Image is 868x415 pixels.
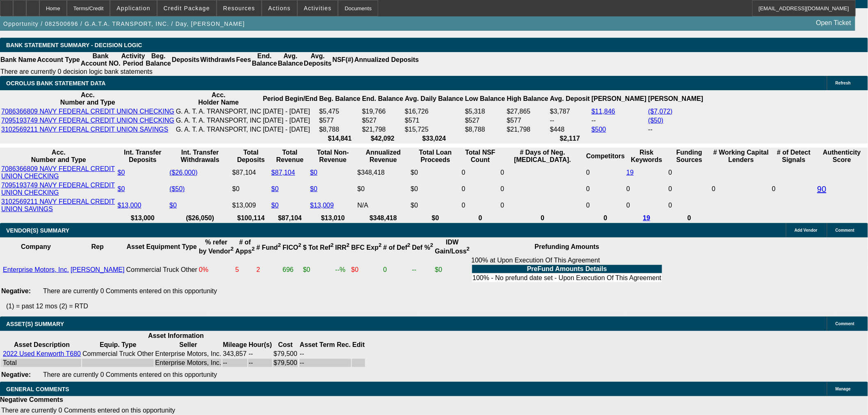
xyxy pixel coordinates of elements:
th: $2,117 [550,135,590,143]
span: Add Vendor [795,228,818,233]
a: $0 [118,185,125,192]
td: -- [550,116,590,125]
td: 0 [461,181,500,197]
span: Activities [304,5,332,11]
td: $3,787 [550,107,590,116]
a: ($50) [648,117,663,124]
a: $0 [310,185,318,192]
a: 3102569211 NAVY FEDERAL CREDIT UNION SAVINGS [1,198,115,212]
th: Sum of the Total NSF Count and Total Overdraft Fee Count from Ocrolus [461,148,500,164]
td: [DATE] - [DATE] [263,116,318,125]
td: 0 [461,198,500,213]
button: Actions [262,0,297,16]
span: Comment [836,322,854,326]
td: Enterprise Motors, Inc. [155,350,222,358]
td: [DATE] - [DATE] [263,125,318,134]
b: Mileage [223,341,247,348]
a: $0 [272,202,279,209]
td: $21,798 [507,125,549,134]
span: Manage [836,387,851,391]
a: [PERSON_NAME] [71,266,125,273]
a: ($50) [169,185,185,192]
td: $19,766 [362,107,404,116]
th: Avg. Deposit [550,91,590,107]
b: # Fund [256,244,281,251]
td: $27,865 [507,107,549,116]
th: $42,092 [362,135,404,143]
th: $14,841 [319,135,361,143]
span: 0 [712,185,716,192]
th: $348,418 [357,214,409,222]
td: G. A. T. A. TRANSPORT, INC [176,125,262,134]
td: 0 [500,198,585,213]
span: Comment [836,228,854,233]
a: $13,000 [118,202,142,209]
td: 0 [461,165,500,180]
td: $87,104 [232,165,270,180]
td: $79,500 [273,350,298,358]
button: Resources [217,0,261,16]
span: Credit Package [164,5,210,11]
a: 3102569211 NAVY FEDERAL CREDIT UNION SAVINGS [1,126,168,133]
b: Rep [91,243,104,250]
th: Equip. Type [82,341,154,349]
td: G. A. T. A. TRANSPORT, INC [176,107,262,116]
th: NSF(#) [332,52,354,68]
td: 0 [668,181,711,197]
td: 0 [772,165,816,213]
button: Activities [298,0,338,16]
td: 0 [383,256,411,283]
b: IRR [335,244,349,251]
sup: 2 [331,242,333,249]
b: Hour(s) [249,341,272,348]
td: -- [411,256,434,283]
td: 100% - No prefund date set - Upon Execution Of This Agreement [472,274,662,282]
th: Competitors [586,148,625,164]
td: $8,788 [465,125,506,134]
td: 343,857 [222,350,247,358]
td: $0 [410,181,460,197]
td: 2 [256,256,281,283]
a: ($26,000) [169,169,198,176]
a: $0 [169,202,177,209]
th: Risk Keywords [626,148,667,164]
b: Asset Term Rec. [300,341,351,348]
th: 0 [500,214,585,222]
td: -- [222,359,247,367]
td: $577 [319,116,361,125]
td: 0 [586,181,625,197]
th: 0 [586,214,625,222]
a: $0 [272,185,279,192]
th: Acc. Holder Name [176,91,262,107]
td: $577 [507,116,549,125]
td: 0 [668,165,711,180]
a: $11,846 [592,108,615,115]
td: $21,798 [362,125,404,134]
span: Opportunity / 082500696 / G.A.T.A. TRANSPORT, INC. / Day, [PERSON_NAME] [3,21,245,27]
th: Int. Transfer Deposits [117,148,169,164]
td: $8,788 [319,125,361,134]
th: Total Revenue [271,148,309,164]
td: Commercial Truck Other [82,350,154,358]
th: Total Deposits [232,148,270,164]
span: Refresh [836,81,851,85]
span: Resources [223,5,255,11]
th: 0 [668,214,711,222]
b: % refer by Vendor [199,239,234,255]
b: Asset Information [148,332,204,339]
b: Prefunding Amounts [535,243,600,250]
td: 696 [282,256,302,283]
th: Beg. Balance [319,91,361,107]
th: Deposits [171,52,200,68]
td: -- [591,116,647,125]
a: 7095193749 NAVY FEDERAL CREDIT UNION CHECKING [1,117,174,124]
b: # of Apps [235,239,255,255]
th: Avg. Daily Balance [404,91,464,107]
td: 0 [668,198,711,213]
td: 5 [235,256,255,283]
a: $87,104 [272,169,295,176]
b: Negative: [1,287,31,294]
sup: 2 [347,242,349,249]
th: Avg. Balance [277,52,303,68]
td: -- [248,359,272,367]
